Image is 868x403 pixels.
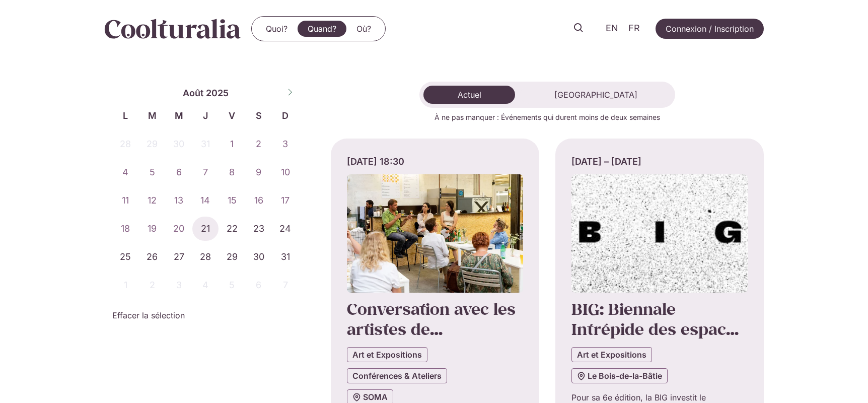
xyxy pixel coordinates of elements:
span: Août 12, 2025 [139,188,166,213]
span: Septembre 4, 2025 [192,273,219,297]
span: Août 26, 2025 [139,245,166,269]
span: FR [628,23,640,34]
span: [GEOGRAPHIC_DATA] [554,90,637,100]
a: EN [601,21,623,36]
span: Août 13, 2025 [166,188,192,213]
span: Août 4, 2025 [112,160,139,184]
span: Août 5, 2025 [139,160,166,184]
a: FR [623,21,645,36]
a: Effacer la sélection [112,309,185,321]
a: BIG: Biennale Intrépide des espaces d’art de [GEOGRAPHIC_DATA] [571,298,744,380]
span: Août 2, 2025 [245,132,272,156]
span: L [112,109,139,122]
span: S [245,109,272,122]
span: Août 29, 2025 [219,245,245,269]
span: Août 15, 2025 [219,188,245,213]
span: Août 3, 2025 [272,132,299,156]
span: D [272,109,299,122]
span: Août 21, 2025 [192,217,219,241]
span: Septembre 3, 2025 [166,273,192,297]
span: Connexion / Inscription [666,23,754,35]
span: Septembre 7, 2025 [272,273,299,297]
span: J [192,109,219,122]
span: Juillet 31, 2025 [192,132,219,156]
span: M [166,109,192,122]
div: [DATE] – [DATE] [571,155,748,168]
a: Quoi? [256,21,298,37]
span: Août 9, 2025 [245,160,272,184]
span: Août 17, 2025 [272,188,299,213]
span: Août 1, 2025 [219,132,245,156]
span: V [219,109,245,122]
span: Août 10, 2025 [272,160,299,184]
span: Août 7, 2025 [192,160,219,184]
span: Actuel [458,90,481,100]
span: Août 19, 2025 [139,217,166,241]
a: Art et Expositions [571,347,652,362]
span: Juillet 30, 2025 [166,132,192,156]
span: Août 25, 2025 [112,245,139,269]
span: Août 11, 2025 [112,188,139,213]
span: Août 18, 2025 [112,217,139,241]
span: Août 27, 2025 [166,245,192,269]
span: Septembre 6, 2025 [245,273,272,297]
span: M [139,109,166,122]
a: Conversation avec les artistes de l’exposition [347,298,516,360]
span: Septembre 5, 2025 [219,273,245,297]
span: Août 6, 2025 [166,160,192,184]
span: Août 28, 2025 [192,245,219,269]
nav: Menu [256,21,381,37]
span: Août 23, 2025 [245,217,272,241]
span: Juillet 29, 2025 [139,132,166,156]
span: Août [183,86,203,100]
span: 2025 [206,86,229,100]
a: Le Bois-de-la-Bâtie [571,368,668,383]
div: [DATE] 18:30 [347,155,523,168]
span: Août 8, 2025 [219,160,245,184]
span: Août 30, 2025 [245,245,272,269]
span: Août 20, 2025 [166,217,192,241]
span: Août 22, 2025 [219,217,245,241]
span: Septembre 1, 2025 [112,273,139,297]
a: Conférences & Ateliers [347,368,447,383]
span: Août 31, 2025 [272,245,299,269]
a: Art et Expositions [347,347,427,362]
span: EN [606,23,618,34]
a: Où? [346,21,381,37]
p: À ne pas manquer : Événements qui durent moins de deux semaines [331,112,764,122]
span: Août 14, 2025 [192,188,219,213]
span: Août 16, 2025 [245,188,272,213]
a: Quand? [298,21,346,37]
span: Juillet 28, 2025 [112,132,139,156]
a: Connexion / Inscription [656,19,764,39]
span: Septembre 2, 2025 [139,273,166,297]
span: Août 24, 2025 [272,217,299,241]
